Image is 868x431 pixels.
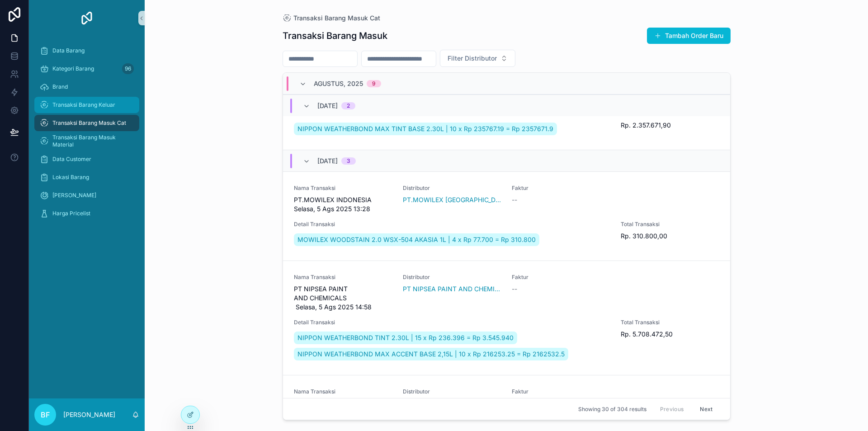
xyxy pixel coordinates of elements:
div: 2 [347,102,350,109]
span: Faktur [512,274,610,281]
span: Transaksi Barang Keluar [52,101,115,109]
a: Harga Pricelist [34,205,139,222]
span: Faktur [512,185,610,192]
button: Next [693,402,719,416]
span: Data Barang [52,47,85,54]
span: Kategori Barang [52,65,94,72]
a: MOWILEX WOODSTAIN 2.0 WSX-504 AKASIA 1L | 4 x Rp 77.700 = Rp 310.800 [294,233,539,246]
span: Faktur [512,388,610,395]
a: PT.MOWILEX [GEOGRAPHIC_DATA] [403,195,501,204]
div: scrollable content [29,36,145,233]
span: MOWILEX WOODSTAIN 2.0 WSX-504 AKASIA 1L | 4 x Rp 77.700 = Rp 310.800 [297,235,536,244]
span: Nama Transaksi [294,185,392,192]
a: Data Customer [34,151,139,167]
span: [DATE] [317,156,338,166]
span: Data Customer [52,156,91,163]
a: NIPPON WEATHERBOND MAX TINT BASE 2.30L | 10 x Rp 235767.19 = Rp 2357671.9 [294,123,557,135]
a: NIPPON WEATHERBOND TINT 2.30L | 15 x Rp 236.396 = Rp 3.545.940 [294,332,517,344]
span: Filter Distributor [448,54,497,63]
a: NIPPON WEATHERBOND MAX ACCENT BASE 2,15L | 10 x Rp 216253.25 = Rp 2162532.5 [294,348,568,360]
a: Transaksi Barang Masuk Material [34,133,139,149]
span: Detail Transaksi [294,221,610,228]
span: Total Transaksi [621,221,719,228]
span: NIPPON WEATHERBOND MAX TINT BASE 2.30L | 10 x Rp 235767.19 = Rp 2357671.9 [297,124,553,133]
span: Transaksi Barang Masuk Material [52,134,130,148]
a: Transaksi Barang Masuk Cat [34,115,139,131]
span: Distributor [403,274,501,281]
a: Brand [34,79,139,95]
span: Rp. 2.357.671,90 [621,121,719,130]
span: Transaksi Barang Masuk Cat [293,14,380,23]
div: 9 [372,80,376,87]
span: Total Transaksi [621,319,719,326]
span: Lokasi Barang [52,174,89,181]
span: Showing 30 of 304 results [578,406,646,413]
a: Nama TransaksiPT NIPSEA PAINT AND CHEMICALS Selasa, 5 Ags 2025 14:58DistributorPT NIPSEA PAINT AN... [283,260,730,375]
a: Data Barang [34,43,139,59]
span: NIPPON WEATHERBOND TINT 2.30L | 15 x Rp 236.396 = Rp 3.545.940 [297,333,514,342]
span: Detail Transaksi [294,319,610,326]
span: NIPPON WEATHERBOND MAX ACCENT BASE 2,15L | 10 x Rp 216253.25 = Rp 2162532.5 [297,350,565,359]
div: 96 [122,63,134,74]
span: Harga Pricelist [52,210,90,217]
span: -- [512,284,517,294]
span: Agustus, 2025 [314,79,363,88]
a: PT NIPSEA PAINT AND CHEMICALS [403,284,501,294]
h1: Transaksi Barang Masuk [283,29,387,42]
img: App logo [80,11,94,25]
a: Kategori Barang96 [34,61,139,77]
a: Transaksi Barang Masuk Cat [283,14,380,23]
span: Nama Transaksi [294,388,392,395]
button: Select Button [440,50,515,67]
span: BF [41,409,50,420]
span: PT.MOWILEX INDONESIA Selasa, 5 Ags 2025 13:28 [294,195,392,213]
span: Nama Transaksi [294,274,392,281]
span: Transaksi Barang Masuk Cat [52,119,126,127]
p: [PERSON_NAME] [63,410,115,419]
span: Distributor [403,185,501,192]
span: [DATE] [317,101,338,110]
span: Rp. 310.800,00 [621,232,719,241]
span: Distributor [403,388,501,395]
span: Rp. 5.708.472,50 [621,330,719,339]
span: -- [512,195,517,204]
a: Lokasi Barang [34,169,139,185]
span: Brand [52,83,68,90]
button: Tambah Order Baru [647,28,731,44]
span: PT NIPSEA PAINT AND CHEMICALS Selasa, 5 Ags 2025 14:58 [294,284,392,312]
a: Nama TransaksiPT.MOWILEX INDONESIA Selasa, 5 Ags 2025 13:28DistributorPT.MOWILEX [GEOGRAPHIC_DATA... [283,171,730,260]
a: Transaksi Barang Keluar [34,97,139,113]
a: [PERSON_NAME] [34,187,139,204]
div: 3 [347,157,350,165]
span: [PERSON_NAME] [52,192,96,199]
